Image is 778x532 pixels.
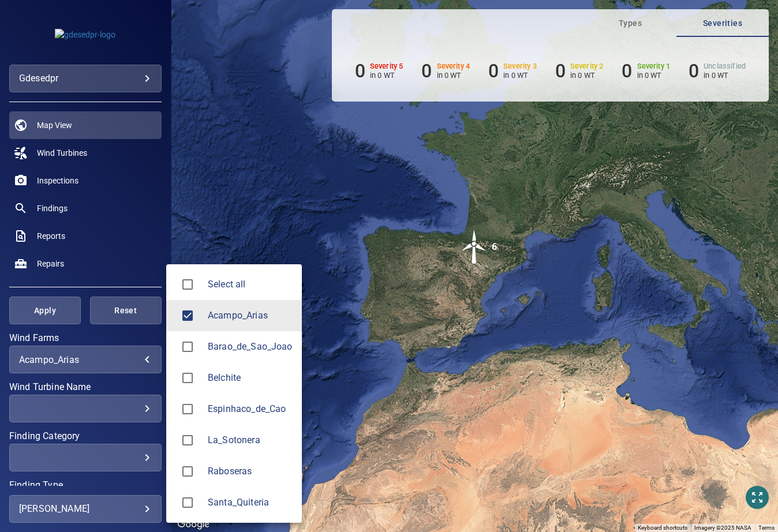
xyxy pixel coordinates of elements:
div: Wind Farms Santa_Quiteria [208,496,293,509]
span: Barao_de_Sao_Joao [208,340,293,354]
ul: Acampo_Arias [166,264,302,523]
div: Wind Farms Espinhaco_de_Cao [208,402,293,416]
span: Santa_Quiteria [175,490,200,515]
span: La_Sotonera [175,428,200,452]
span: Belchite [208,371,293,385]
span: Espinhaco_de_Cao [175,397,200,421]
div: Wind Farms Raboseras [208,464,293,478]
span: Barao_de_Sao_Joao [175,335,200,359]
span: Santa_Quiteria [208,496,293,509]
span: Select all [208,278,293,291]
span: La_Sotonera [208,433,293,447]
div: Wind Farms Barao_de_Sao_Joao [208,340,293,354]
span: Acampo_Arias [208,309,293,323]
div: Wind Farms Belchite [208,371,293,385]
div: Wind Farms La_Sotonera [208,433,293,447]
div: Wind Farms Acampo_Arias [208,309,293,323]
span: Raboseras [208,464,293,478]
span: Acampo_Arias [175,304,200,328]
span: Belchite [175,366,200,390]
span: Raboseras [175,459,200,484]
span: Espinhaco_de_Cao [208,402,293,416]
